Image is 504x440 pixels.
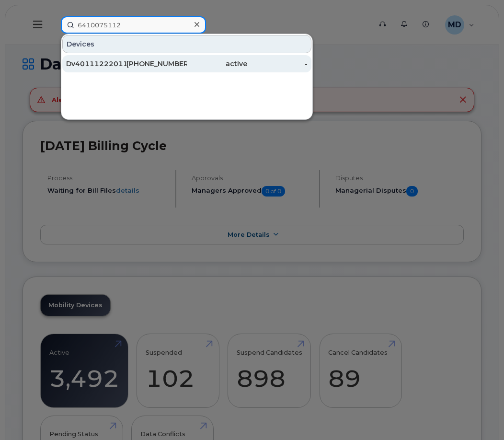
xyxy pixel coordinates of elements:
div: Devices [62,35,311,53]
a: Dv40111222011 Nbi[PHONE_NUMBER]active- [62,55,311,72]
div: active [187,59,247,69]
div: Dv40111222011 Nbi [66,59,126,69]
div: [PHONE_NUMBER] [126,59,187,69]
div: - [247,59,308,69]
